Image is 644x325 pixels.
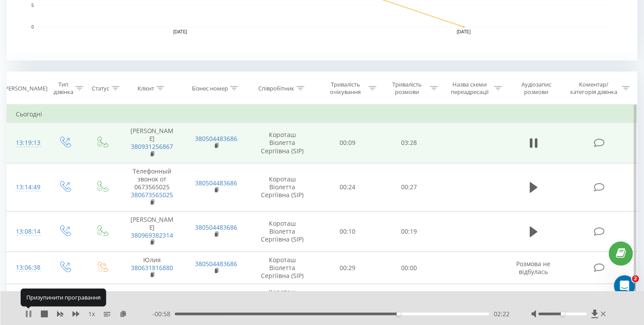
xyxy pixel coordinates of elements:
a: 380504483686 [195,134,237,143]
td: [PERSON_NAME] [120,123,184,163]
td: 00:19 [379,211,440,252]
div: 13:14:49 [16,179,37,196]
span: Розмова не відбулась [517,260,551,276]
td: 00:17 [379,284,440,317]
div: 13:19:13 [16,134,37,152]
div: Accessibility label [561,312,564,316]
td: 00:10 [317,211,379,252]
a: 380969382314 [131,231,173,239]
div: Тривалість очікування [325,81,366,96]
td: Короташ Віолетта Сергіївна (SIP) [248,123,317,163]
div: Бізнес номер [192,85,228,92]
text: 5 [31,3,34,8]
td: 00:27 [379,163,440,211]
td: 03:28 [379,123,440,163]
div: Тип дзвінка [54,81,73,96]
span: 1 x [88,310,95,318]
td: Короташ Віолетта Сергіївна (SIP) [248,284,317,317]
td: Сьогодні [7,105,637,123]
div: 13:06:38 [16,259,37,276]
a: 380504483686 [195,260,237,268]
td: 00:00 [379,252,440,284]
td: Юлия [120,252,184,284]
a: 380631816880 [131,264,173,272]
div: Призупинити програвання [21,289,106,307]
a: 380673565025 [131,191,173,199]
div: Співробітник [258,85,294,92]
td: 00:09 [317,123,379,163]
div: Тривалість розмови [387,81,428,96]
div: Назва схеми переадресації [448,81,492,96]
td: Короташ Віолетта Сергіївна (SIP) [248,163,317,211]
div: 13:08:14 [16,223,37,240]
text: [DATE] [174,30,188,35]
a: 380931256867 [131,142,173,151]
td: Короташ Віолетта Сергіївна (SIP) [248,211,317,252]
td: 00:24 [317,163,379,211]
td: Телефонный звонок от 0673565025 [120,163,184,211]
div: Accessibility label [397,312,400,316]
a: 380504483686 [195,223,237,231]
text: 0 [31,25,34,29]
span: 2 [632,275,639,282]
td: [PERSON_NAME] [120,211,184,252]
div: Клієнт [137,85,154,92]
div: Аудіозапис розмови [512,81,561,96]
text: [DATE] [457,30,471,35]
td: 00:17 [317,284,379,317]
td: 00:29 [317,252,379,284]
span: 02:22 [494,310,510,318]
div: Статус [92,85,109,92]
div: [PERSON_NAME] [4,85,48,92]
iframe: Intercom live chat [614,275,635,296]
div: Коментар/категорія дзвінка [568,81,620,96]
span: - 00:58 [152,310,175,318]
a: 380504483686 [195,179,237,187]
td: Короташ Віолетта Сергіївна (SIP) [248,252,317,284]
